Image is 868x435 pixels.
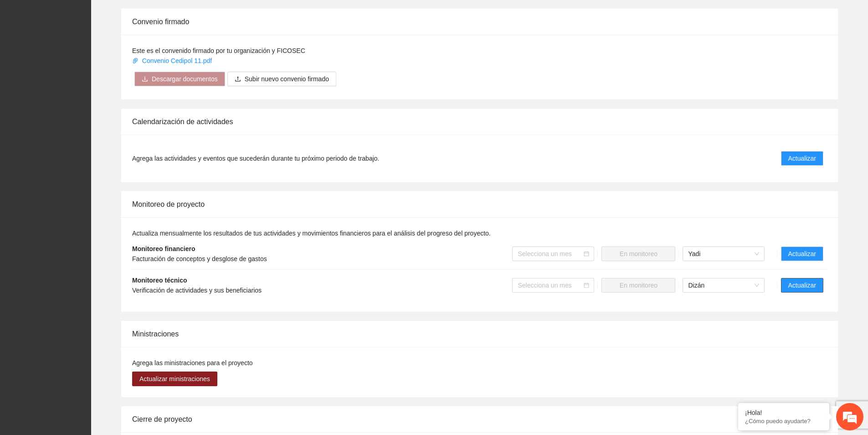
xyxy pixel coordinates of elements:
[47,47,153,58] div: Chatee con nosotros ahora
[132,277,187,284] strong: Monitoreo técnico
[781,151,823,166] button: Actualizar
[132,245,195,252] strong: Monitoreo financiero
[139,374,210,384] span: Actualizar ministraciones
[745,418,822,425] p: ¿Cómo puedo ayudarte?
[227,75,336,83] span: uploadSubir nuevo convenio firmado
[134,72,225,86] button: downloadDescargar documentos
[781,246,823,261] button: Actualizar
[781,278,823,293] button: Actualizar
[132,153,379,163] span: Agrega las actividades y eventos que sucederán durante tu próximo periodo de trabajo.
[235,76,241,83] span: upload
[149,5,171,26] div: Minimizar ventana de chat en vivo
[132,109,827,135] div: Calendarización de actividades
[584,283,589,288] span: calendar
[132,47,305,54] span: Este es el convenido firmado por tu organización y FICOSEC
[132,255,267,262] span: Facturación de conceptos y desglose de gastos
[132,321,827,347] div: Ministraciones
[132,191,827,217] div: Monitoreo de proyecto
[132,9,827,35] div: Convenio firmado
[584,251,589,257] span: calendar
[132,406,827,432] div: Cierre de proyecto
[152,74,218,84] span: Descargar documentos
[688,247,759,261] span: Yadi
[132,230,491,237] span: Actualiza mensualmente los resultados de tus actividades y movimientos financieros para el anális...
[227,72,336,86] button: uploadSubir nuevo convenio firmado
[788,249,816,259] span: Actualizar
[788,153,816,163] span: Actualizar
[132,372,217,386] button: Actualizar ministraciones
[5,249,174,281] textarea: Escriba su mensaje y pulse “Intro”
[245,74,329,84] span: Subir nuevo convenio firmado
[53,122,126,214] span: Estamos en línea.
[132,58,139,64] span: paper-clip
[688,278,759,292] span: Dizán
[132,375,217,383] a: Actualizar ministraciones
[788,280,816,290] span: Actualizar
[132,359,253,367] span: Agrega las ministraciones para el proyecto
[132,287,262,294] span: Verificación de actividades y sus beneficiarios
[142,76,148,83] span: download
[745,409,822,416] div: ¡Hola!
[132,57,214,64] a: Convenio Cedipol 11.pdf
